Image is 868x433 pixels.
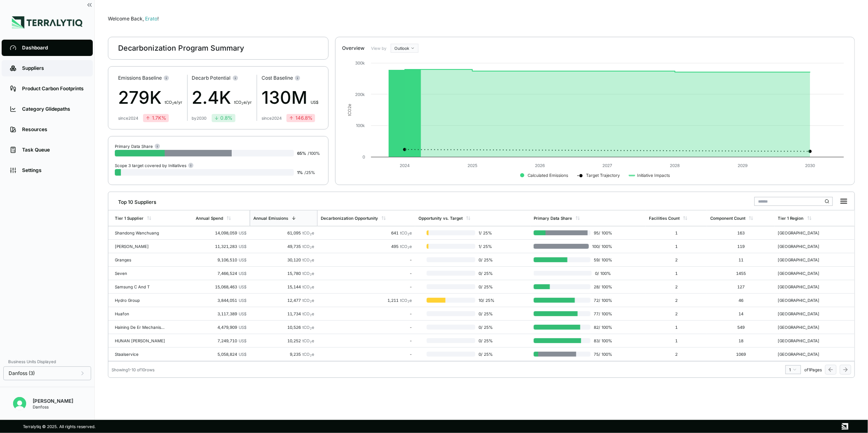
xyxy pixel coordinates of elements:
span: Danfoss (3) [9,370,35,377]
span: 0 / 100 % [592,271,612,276]
div: [GEOGRAPHIC_DATA] [778,325,830,330]
img: Erato Panayiotou [13,397,26,410]
tspan: 2 [347,106,352,109]
div: [GEOGRAPHIC_DATA] [778,352,830,357]
span: 83 / 100 % [591,338,612,343]
div: 5,058,824 [196,352,246,357]
div: 11,734 [253,311,315,316]
div: 2.4K [192,85,252,111]
img: Logo [12,16,83,29]
span: 0 / 25 % [475,338,497,343]
div: Suppliers [22,65,85,71]
div: Dashboard [22,45,85,51]
div: Granges [115,257,167,262]
text: Target Trajectory [586,173,620,178]
span: 0 / 25 % [475,311,497,316]
span: 0 / 25 % [475,257,497,262]
div: 12,477 [253,298,315,303]
sub: 2 [310,232,312,236]
div: Top 10 Suppliers [112,196,156,205]
text: 200k [355,92,365,97]
sub: 2 [407,300,409,304]
sub: 2 [242,102,244,105]
span: 77 / 100 % [591,311,612,316]
div: 15,780 [253,271,315,276]
sub: 2 [310,313,312,317]
div: 11 [710,257,771,262]
div: Opportunity vs. Target [418,216,463,221]
div: Settings [22,167,85,174]
text: 0 [362,154,365,159]
span: 75 / 100 % [591,352,612,357]
span: US$ [239,257,246,262]
span: tCO e [302,298,314,303]
div: 119 [710,244,771,249]
span: 59 / 100 % [591,257,612,262]
div: Samsung C And T [115,284,167,289]
div: Facilities Count [649,216,680,221]
div: 146.8 % [289,115,313,121]
button: Outlook [391,44,418,53]
div: since 2024 [262,116,282,121]
div: 2 [649,257,704,262]
div: Primary Data Share [115,143,160,149]
div: 46 [710,298,771,303]
div: since 2024 [118,116,138,121]
span: 0 / 25 % [475,325,497,330]
span: 82 / 100 % [591,325,612,330]
div: 1,211 [321,298,412,303]
span: / 25 % [304,170,315,175]
div: HUNAN [PERSON_NAME] [115,338,167,343]
div: 1 [649,244,704,249]
div: 30,120 [253,257,315,262]
div: - [321,311,412,316]
span: US$ [239,338,246,343]
div: [PERSON_NAME] [115,244,167,249]
text: 100k [356,123,365,128]
text: Calculated Emissions [528,173,568,178]
div: Decarb Potential [192,75,252,81]
span: US$ [239,244,246,249]
div: Overview [342,45,365,51]
div: by 2030 [192,116,207,121]
div: - [321,352,412,357]
div: Task Queue [22,147,85,153]
div: 3,117,389 [196,311,246,316]
sub: 2 [310,327,312,330]
span: tCO e [302,230,314,235]
span: 95 / 100 % [591,230,612,235]
div: Emissions Baseline [118,75,182,81]
div: Haining De Er Mechanism Manufacture [115,325,167,330]
div: 7,249,710 [196,338,246,343]
text: 300k [355,60,365,65]
span: 0 / 25 % [475,352,497,357]
div: Annual Emissions [253,216,288,221]
span: 1 / 25 % [475,230,497,235]
span: of 1 Pages [804,367,822,372]
span: US$ [239,311,246,316]
div: 10,526 [253,325,315,330]
span: tCO e [302,284,314,289]
div: Showing 1 - 10 of 10 rows [112,367,154,372]
sub: 2 [310,300,312,304]
sub: 2 [407,232,409,236]
div: Decarbonization Opportunity [321,216,378,221]
span: tCO e [302,271,314,276]
text: 2028 [670,163,680,168]
div: 4,479,909 [196,325,246,330]
span: t CO e/yr [235,100,252,105]
span: 1 % [297,170,303,175]
div: Welcome Back, [108,16,855,22]
span: t CO e/yr [165,100,182,105]
div: 0.8 % [214,115,233,121]
div: Hydro Group [115,298,167,303]
div: 127 [710,284,771,289]
div: 3,844,051 [196,298,246,303]
span: US$ [239,271,246,276]
div: 61,095 [253,230,315,235]
div: Scope 3 target covered by Initiatives [115,162,194,168]
div: Huafon [115,311,167,316]
div: Staalservice [115,352,167,357]
div: 1.7K % [145,115,166,121]
div: 1 [649,271,704,276]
